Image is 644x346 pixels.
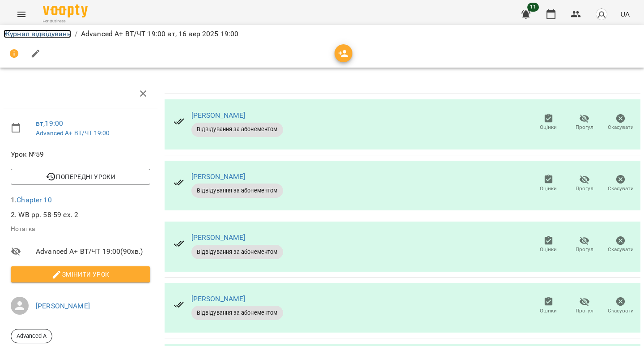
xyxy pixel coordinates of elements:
button: Оцінки [530,110,567,135]
span: Попередні уроки [18,171,143,182]
span: Змінити урок [18,269,143,280]
span: Відвідування за абонементом [191,187,283,195]
span: Оцінки [540,124,557,131]
button: Прогул [567,232,603,257]
span: Скасувати [608,185,634,192]
span: Оцінки [540,307,557,315]
span: For Business [43,18,88,24]
button: Прогул [567,294,603,319]
nav: breadcrumb [4,29,640,39]
span: Прогул [576,124,593,131]
button: Оцінки [530,171,567,196]
span: Оцінки [540,246,557,253]
p: Нотатка [11,225,150,234]
a: Chapter 10 [17,196,51,204]
button: Прогул [567,171,603,196]
button: Попередні уроки [11,169,150,185]
span: Скасувати [608,246,634,253]
button: Оцінки [530,294,567,319]
a: [PERSON_NAME] [191,111,246,120]
span: Скасувати [608,307,634,315]
span: Скасувати [608,124,634,131]
span: UA [620,9,630,19]
a: [PERSON_NAME] [191,233,246,242]
img: avatar_s.png [595,8,608,21]
a: Журнал відвідувань [4,30,71,38]
div: Advanced A [11,329,52,343]
span: Відвідування за абонементом [191,309,283,317]
a: [PERSON_NAME] [36,302,90,310]
span: Прогул [576,185,593,192]
span: Advanced A [11,332,52,340]
a: [PERSON_NAME] [191,295,246,303]
li: / [75,29,77,39]
a: [PERSON_NAME] [191,172,246,181]
p: 1. [11,195,150,205]
button: Скасувати [602,232,639,257]
p: 2. WB pp. 58-59 ex. 2 [11,209,150,220]
button: UA [617,6,633,22]
p: Advanced A+ BT/ЧТ 19:00 вт, 16 вер 2025 19:00 [81,29,239,39]
button: Menu [11,4,32,25]
a: Advanced A+ BT/ЧТ 19:00 [36,129,110,137]
span: Прогул [576,307,593,315]
button: Прогул [567,110,603,135]
button: Скасувати [602,110,639,135]
span: Урок №59 [11,149,150,160]
span: Відвідування за абонементом [191,125,283,133]
img: Voopty Logo [43,4,88,17]
button: Скасувати [602,294,639,319]
span: Advanced A+ BT/ЧТ 19:00 ( 90 хв. ) [36,246,150,257]
span: Прогул [576,246,593,253]
a: вт , 19:00 [36,119,63,128]
button: Оцінки [530,232,567,257]
span: 11 [527,3,539,12]
button: Змінити урок [11,266,150,282]
button: Скасувати [602,171,639,196]
span: Відвідування за абонементом [191,248,283,256]
span: Оцінки [540,185,557,192]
